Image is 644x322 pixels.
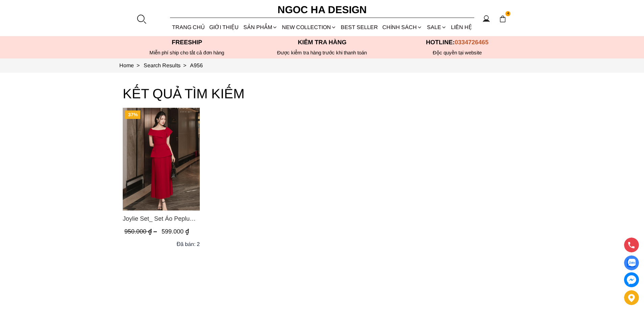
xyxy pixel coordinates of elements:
[339,18,380,36] a: BEST SELLER
[380,18,425,36] div: Chính sách
[455,39,488,46] span: 0334726465
[505,11,511,17] span: 4
[280,18,338,36] a: NEW COLLECTION
[181,63,189,68] span: >
[499,15,506,23] img: img-CART-ICON-ksit0nf1
[123,214,200,223] span: Joylie Set_ Set Áo Peplum Vai Lệch, Chân Váy Dập Ly Màu Đỏ A956, CV120
[190,63,203,68] a: Link to A956
[255,50,390,56] p: Được kiểm tra hàng trước khi thanh toán
[298,39,347,46] font: Kiểm tra hàng
[449,18,474,36] a: LIÊN HỆ
[123,83,522,104] h3: KẾT QUẢ TÌM KIẾM
[123,214,200,223] a: Link to Joylie Set_ Set Áo Peplum Vai Lệch, Chân Váy Dập Ly Màu Đỏ A956, CV120
[624,255,639,270] a: Display image
[207,18,241,36] a: GIỚI THIỆU
[123,108,200,210] img: Joylie Set_ Set Áo Peplum Vai Lệch, Chân Váy Dập Ly Màu Đỏ A956, CV120
[170,18,207,36] a: TRANG CHỦ
[624,272,639,287] a: messenger
[119,39,255,46] p: Freeship
[124,228,159,235] span: 950.000 ₫
[162,228,189,235] span: 599.000 ₫
[271,2,373,18] a: Ngoc Ha Design
[144,63,190,68] a: Link to Search Results
[241,18,280,36] div: SẢN PHẨM
[134,63,142,68] span: >
[119,50,255,56] div: Miễn phí ship cho tất cả đơn hàng
[390,39,525,46] p: Hotline:
[123,108,200,210] a: Product image - Joylie Set_ Set Áo Peplum Vai Lệch, Chân Váy Dập Ly Màu Đỏ A956, CV120
[119,63,144,68] a: Link to Home
[176,240,200,248] div: Đã bán: 2
[627,259,636,267] img: Display image
[425,18,449,36] a: SALE
[390,50,525,56] h6: Độc quyền tại website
